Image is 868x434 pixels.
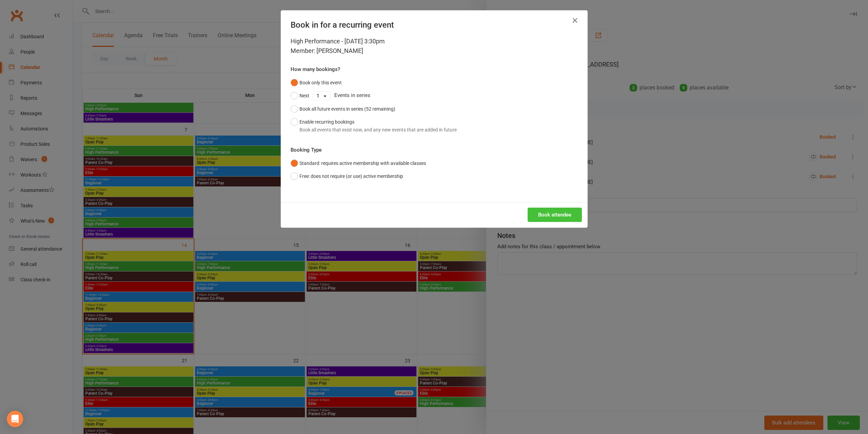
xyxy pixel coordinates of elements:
[291,37,578,56] div: High Performance - [DATE] 3:30pm Member: [PERSON_NAME]
[7,411,23,427] div: Open Intercom Messenger
[291,146,322,154] label: Booking Type
[291,76,342,89] button: Book only this event
[291,157,426,170] button: Standard: requires active membership with available classes
[570,15,580,26] button: Close
[299,126,457,134] div: Book all events that exist now, and any new events that are added in future
[291,170,403,183] button: Free: does not require (or use) active membership
[291,115,457,136] button: Enable recurring bookingsBook all events that exist now, and any new events that are added in future
[291,20,578,30] h4: Book in for a recurring event
[299,105,395,113] div: Book all future events in series (52 remaining)
[291,102,395,115] button: Book all future events in series (52 remaining)
[291,89,578,102] div: Events in series
[291,65,340,73] label: How many bookings?
[528,208,582,222] button: Book attendee
[291,89,309,102] button: Next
